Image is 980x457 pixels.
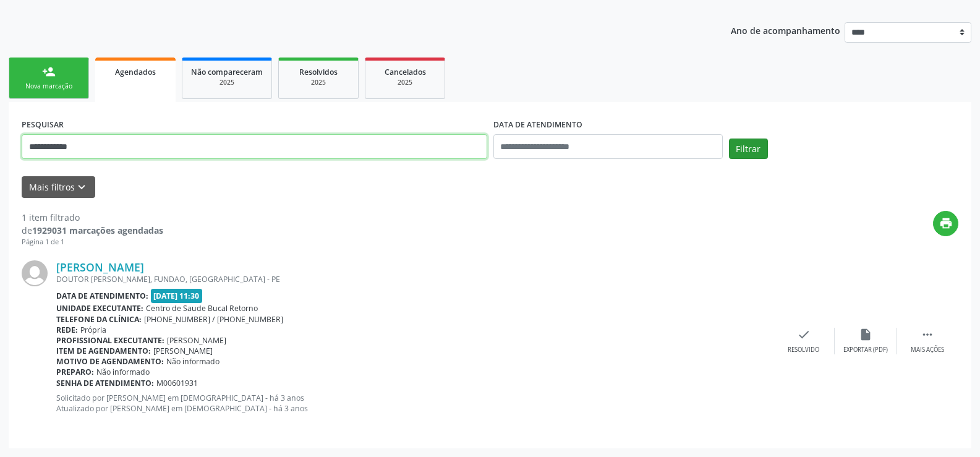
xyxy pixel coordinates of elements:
[56,274,773,284] div: DOUTOR [PERSON_NAME], FUNDAO, [GEOGRAPHIC_DATA] - PE
[22,237,163,247] div: Página 1 de 1
[56,367,94,377] b: Preparo:
[156,378,198,388] span: M00601931
[166,356,219,367] span: Não informado
[859,328,872,341] i: insert_drive_file
[56,260,144,274] a: [PERSON_NAME]
[96,367,150,377] span: Não informado
[843,346,888,354] div: Exportar (PDF)
[729,139,768,160] button: Filtrar
[22,176,95,198] button: Mais filtroskeyboard_arrow_down
[788,346,819,354] div: Resolvido
[56,314,142,325] b: Telefone da clínica:
[75,181,88,194] i: keyboard_arrow_down
[167,335,226,346] span: [PERSON_NAME]
[115,67,156,77] span: Agendados
[731,22,840,38] p: Ano de acompanhamento
[144,314,283,325] span: [PHONE_NUMBER] / [PHONE_NUMBER]
[80,325,106,335] span: Própria
[921,328,934,341] i: 
[385,67,426,77] span: Cancelados
[911,346,944,354] div: Mais ações
[299,67,338,77] span: Resolvidos
[151,289,203,303] span: [DATE] 11:30
[493,115,582,134] label: DATA DE ATENDIMENTO
[191,67,263,77] span: Não compareceram
[56,303,143,314] b: Unidade executante:
[22,260,48,286] img: img
[56,393,773,414] p: Solicitado por [PERSON_NAME] em [DEMOGRAPHIC_DATA] - há 3 anos Atualizado por [PERSON_NAME] em [D...
[797,328,811,341] i: check
[288,78,349,87] div: 2025
[933,211,958,236] button: print
[153,346,213,356] span: [PERSON_NAME]
[22,224,163,237] div: de
[32,224,163,236] strong: 1929031 marcações agendadas
[18,82,80,91] div: Nova marcação
[939,216,953,230] i: print
[146,303,258,314] span: Centro de Saude Bucal Retorno
[22,115,64,134] label: PESQUISAR
[374,78,436,87] div: 2025
[56,378,154,388] b: Senha de atendimento:
[56,325,78,335] b: Rede:
[56,346,151,356] b: Item de agendamento:
[42,65,56,79] div: person_add
[56,335,164,346] b: Profissional executante:
[56,356,164,367] b: Motivo de agendamento:
[56,291,148,301] b: Data de atendimento:
[22,211,163,224] div: 1 item filtrado
[191,78,263,87] div: 2025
